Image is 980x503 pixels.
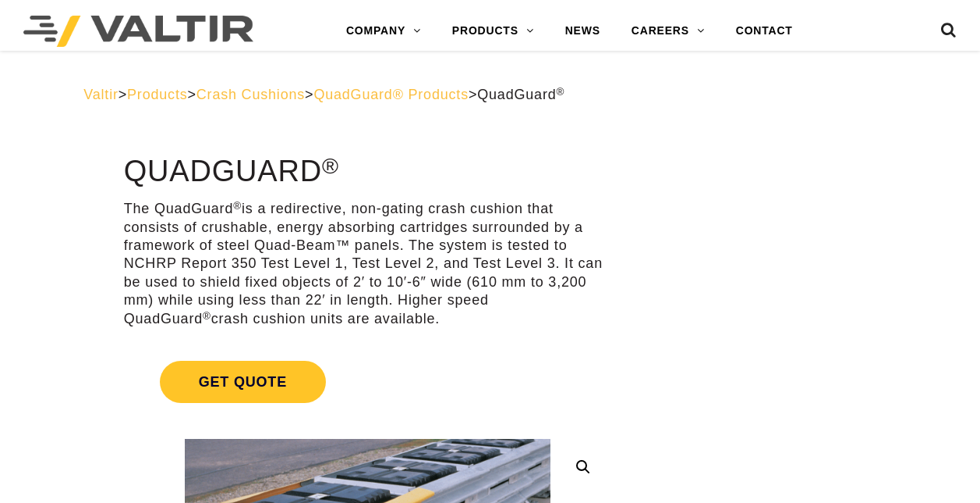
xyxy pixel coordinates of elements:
img: Valtir [23,16,253,47]
span: Get Quote [160,361,326,403]
a: Crash Cushions [196,87,305,102]
span: QuadGuard [477,87,564,102]
a: PRODUCTS [437,16,550,47]
sup: ® [557,86,565,98]
a: QuadGuard® Products [313,87,469,102]
a: CONTACT [720,16,808,47]
sup: ® [203,310,211,322]
a: Get Quote [124,342,611,422]
a: Valtir [83,87,118,102]
div: > > > > [83,86,897,104]
a: COMPANY [331,16,437,47]
a: Products [127,87,187,102]
sup: ® [233,200,242,212]
a: CAREERS [616,16,720,47]
p: The QuadGuard is a redirective, non-gating crash cushion that consists of crushable, energy absor... [124,200,611,328]
a: NEWS [550,16,616,47]
h1: QuadGuard [124,155,611,188]
sup: ® [322,153,339,178]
